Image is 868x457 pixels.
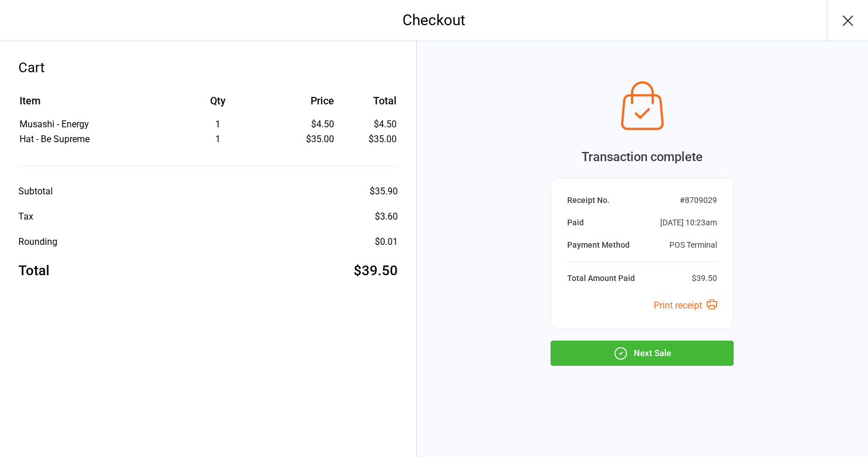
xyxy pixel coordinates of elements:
div: Total [18,260,49,281]
div: POS Terminal [669,239,717,251]
div: Total Amount Paid [567,272,635,284]
div: $39.50 [692,272,717,284]
div: Payment Method [567,239,630,251]
th: Total [339,93,397,116]
span: Hat - Be Supreme [20,134,90,144]
a: Print receipt [654,300,717,311]
span: Musashi - Energy [20,119,89,130]
td: $35.00 [339,132,397,146]
div: $4.50 [273,118,334,131]
div: Cart [18,57,398,78]
div: $3.60 [375,210,398,224]
div: Subtotal [18,185,53,198]
div: Receipt No. [567,194,610,206]
div: $0.01 [375,235,398,249]
div: Rounding [18,235,57,249]
th: Qty [165,93,271,116]
div: $35.00 [273,132,334,146]
div: Price [273,93,334,108]
div: Tax [18,210,33,224]
td: $4.50 [339,118,397,131]
div: $35.90 [370,185,398,198]
div: [DATE] 10:23am [660,217,717,229]
div: 1 [165,132,271,146]
div: # 8709029 [680,194,717,206]
div: 1 [165,118,271,131]
div: Paid [567,217,584,229]
div: Transaction complete [551,147,734,166]
button: Next Sale [551,341,734,366]
th: Item [20,93,164,116]
div: $39.50 [354,260,398,281]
